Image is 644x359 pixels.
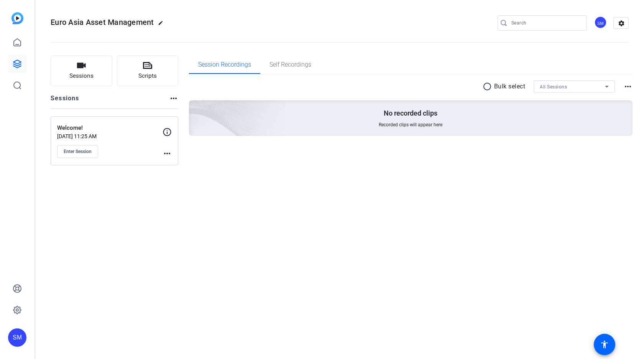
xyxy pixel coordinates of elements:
span: Session Recordings [198,62,251,68]
span: Enter Session [64,148,92,155]
ngx-avatar: Stefan Maucher [594,16,608,29]
h2: Sessions [51,94,79,108]
span: Scripts [138,72,157,80]
p: [DATE] 11:25 AM [57,133,163,139]
span: Recorded clips will appear here [379,122,442,128]
p: No recorded clips [384,109,437,118]
input: Search [511,18,580,28]
div: SM [594,16,607,29]
span: All Sessions [540,84,567,90]
span: Self Recordings [269,62,311,68]
mat-icon: settings [614,18,629,29]
mat-icon: more_horiz [169,94,178,103]
img: blue-gradient.svg [11,12,23,24]
mat-icon: more_horiz [163,149,172,158]
mat-icon: edit [158,20,167,29]
p: Bulk select [494,82,526,91]
mat-icon: radio_button_unchecked [483,82,494,91]
button: Scripts [117,55,179,86]
div: SM [8,328,26,347]
button: Enter Session [57,145,98,158]
mat-icon: more_horiz [623,82,632,91]
button: Sessions [51,55,112,86]
mat-icon: accessibility [600,340,609,349]
span: Euro Asia Asset Management [51,18,154,27]
span: Sessions [69,72,94,80]
img: embarkstudio-empty-session.png [103,24,286,191]
p: Welcome! [57,124,163,132]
